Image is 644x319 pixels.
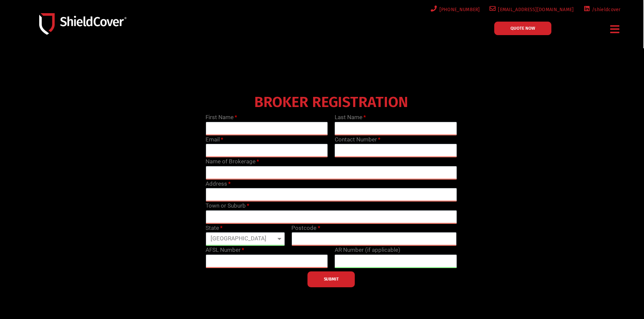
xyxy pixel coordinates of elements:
[494,22,551,35] a: QUOTE NOW
[608,21,622,37] div: Menu Toggle
[206,135,223,144] label: Email
[510,26,535,30] span: QUOTE NOW
[582,5,621,14] a: /shieldcover
[202,98,460,106] h4: BROKER REGISTRATION
[206,157,259,166] label: Name of Brokerage
[308,271,355,287] button: SUBMIT
[324,278,339,280] span: SUBMIT
[488,5,574,14] a: [EMAIL_ADDRESS][DOMAIN_NAME]
[206,224,222,233] label: State
[429,5,480,14] a: [PHONE_NUMBER]
[335,246,400,255] label: AR Number (if applicable)
[39,13,126,34] img: Shield-Cover-Underwriting-Australia-logo-full
[206,202,249,210] label: Town or Suburb
[437,5,480,14] span: [PHONE_NUMBER]
[335,113,366,122] label: Last Name
[291,224,320,233] label: Postcode
[496,5,574,14] span: [EMAIL_ADDRESS][DOMAIN_NAME]
[590,5,621,14] span: /shieldcover
[206,246,244,255] label: AFSL Number
[206,113,237,122] label: First Name
[206,180,231,188] label: Address
[335,135,380,144] label: Contact Number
